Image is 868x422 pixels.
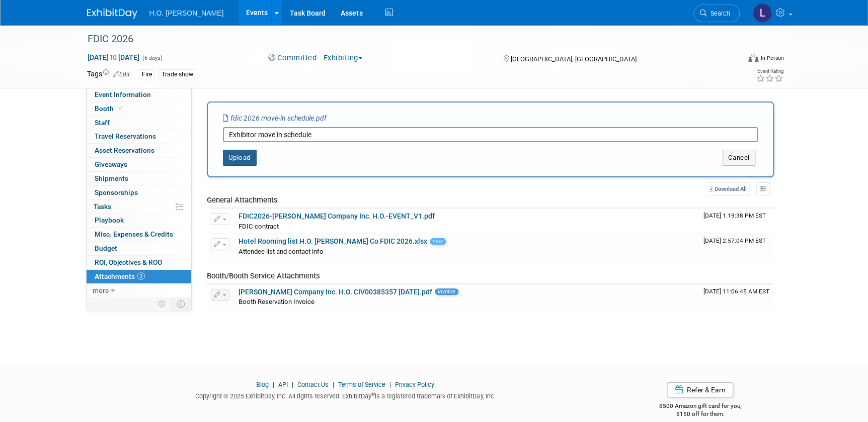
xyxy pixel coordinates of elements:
[207,195,278,204] span: General Attachments
[289,381,296,388] span: |
[87,130,191,143] a: Travel Reservations
[667,382,733,397] a: Refer & Earn
[87,69,130,80] td: Tags
[703,288,769,295] span: Upload Timestamp
[94,202,111,210] span: Tasks
[95,119,110,127] span: Staff
[270,381,277,388] span: |
[239,288,432,296] a: [PERSON_NAME] Company Inc. H.O. CIV00385357 [DATE].pdf
[87,200,191,214] a: Tasks
[256,381,269,388] a: Blog
[87,284,191,297] a: more
[95,160,127,168] span: Giveaways
[265,53,366,63] button: Committed - Exhibiting
[223,114,327,122] i: fdic 2026 move-in schedule.pdf
[223,127,758,142] input: Enter description
[95,174,128,182] span: Shipments
[619,410,781,418] div: $150 off for them.
[297,381,329,388] a: Contact Us
[703,212,766,219] span: Upload Timestamp
[153,297,171,310] td: Personalize Event Tab Strip
[239,248,324,255] span: Attendee list and contact info
[693,5,740,22] a: Search
[95,230,173,238] span: Misc. Expenses & Credits
[87,53,140,62] span: [DATE] [DATE]
[703,237,766,244] span: Upload Timestamp
[95,146,154,154] span: Asset Reservations
[680,52,784,67] div: Event Format
[95,90,151,98] span: Event Information
[95,132,156,140] span: Travel Reservations
[87,270,191,283] a: Attachments3
[371,391,375,397] sup: ®
[87,228,191,241] a: Misc. Expenses & Credits
[87,116,191,130] a: Staff
[171,297,191,310] td: Toggle Event Tabs
[723,150,755,166] button: Cancel
[760,54,783,62] div: In-Person
[619,395,781,418] div: $500 Amazon gift card for you,
[699,208,774,234] td: Upload Timestamp
[330,381,337,388] span: |
[95,104,125,113] span: Booth
[87,9,137,19] img: ExhibitDay
[95,216,124,224] span: Playbook
[149,9,224,17] span: H.O. [PERSON_NAME]
[137,272,145,280] span: 3
[430,238,446,245] span: new
[113,71,130,78] a: Edit
[87,102,191,116] a: Booth
[95,188,138,196] span: Sponsorships
[95,258,162,266] span: ROI, Objectives & ROO
[159,69,196,80] div: Trade show
[748,54,758,62] img: Format-Inperson.png
[93,286,109,294] span: more
[223,150,257,166] button: Upload
[207,271,320,280] span: Booth/Booth Service Attachments
[699,284,774,309] td: Upload Timestamp
[706,182,750,196] a: Download All
[109,53,118,61] span: to
[87,144,191,157] a: Asset Reservations
[753,4,772,23] img: Lynda Howard
[87,214,191,227] a: Playbook
[87,242,191,255] a: Budget
[95,244,117,252] span: Budget
[239,298,314,305] span: Booth Reservation Invoice
[278,381,288,388] a: API
[87,389,604,401] div: Copyright © 2025 ExhibitDay, Inc. All rights reserved. ExhibitDay is a registered trademark of Ex...
[84,30,725,48] div: FDIC 2026
[141,55,163,61] span: (6 days)
[95,272,145,280] span: Attachments
[139,69,155,80] div: Fire
[87,88,191,101] a: Event Information
[338,381,385,388] a: Terms of Service
[395,381,434,388] a: Privacy Policy
[118,105,123,111] i: Booth reservation complete
[511,55,637,63] span: [GEOGRAPHIC_DATA], [GEOGRAPHIC_DATA]
[387,381,393,388] span: |
[699,234,774,259] td: Upload Timestamp
[239,212,435,220] a: FDIC2026-[PERSON_NAME] Company Inc. H.O.-EVENT_V1.pdf
[707,10,730,17] span: Search
[239,223,279,230] span: FDIC contract
[87,256,191,269] a: ROI, Objectives & ROO
[87,186,191,199] a: Sponsorships
[87,172,191,185] a: Shipments
[756,69,783,74] div: Event Rating
[239,237,427,245] a: Hotel Rooming list H.O. [PERSON_NAME] Co FDIC 2026.xlsx
[87,158,191,171] a: Giveaways
[435,288,458,295] span: Invoice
